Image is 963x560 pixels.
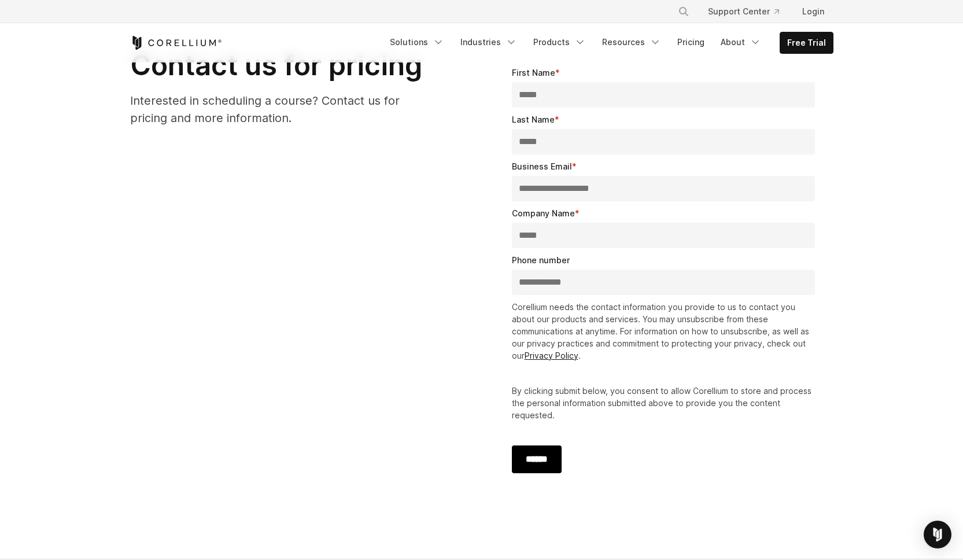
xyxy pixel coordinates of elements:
[512,301,815,362] p: Corellium needs the contact information you provide to us to contact you about our products and s...
[383,32,833,54] div: Navigation Menu
[924,521,951,548] div: Open Intercom Messenger
[512,68,555,78] span: First Name
[780,32,833,53] a: Free Trial
[526,32,593,53] a: Products
[595,32,668,53] a: Resources
[512,385,815,421] p: By clicking submit below, you consent to allow Corellium to store and process the personal inform...
[130,92,426,127] p: Interested in scheduling a course? Contact us for pricing and more information.
[130,48,426,83] h2: Contact us for pricing
[714,32,768,53] a: About
[512,161,572,171] span: Business Email
[512,255,570,265] span: Phone number
[793,1,833,22] a: Login
[453,32,524,53] a: Industries
[670,32,711,53] a: Pricing
[699,1,788,22] a: Support Center
[664,1,833,22] div: Navigation Menu
[383,32,451,53] a: Solutions
[512,115,555,124] span: Last Name
[512,208,575,218] span: Company Name
[525,351,578,360] a: Privacy Policy
[130,36,222,50] a: Corellium Home
[673,1,694,22] button: Search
